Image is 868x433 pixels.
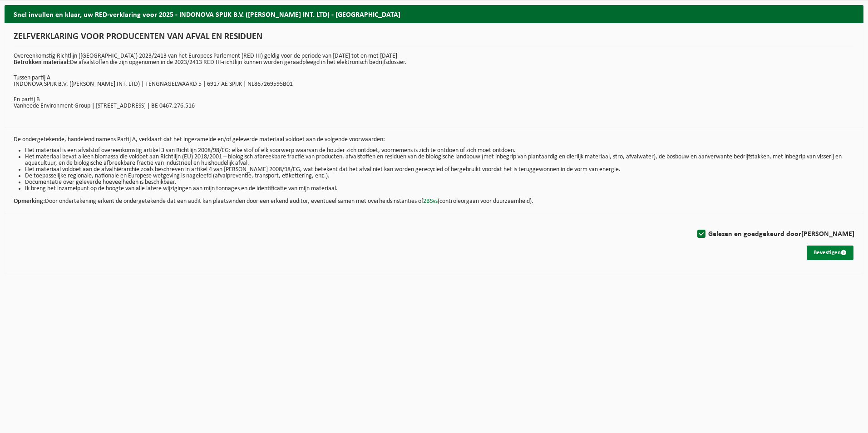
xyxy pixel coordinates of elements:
[14,103,854,109] p: Vanheede Environment Group | [STREET_ADDRESS] | BE 0467.276.516
[801,231,854,238] strong: [PERSON_NAME]
[807,246,853,260] button: Bevestigen
[14,137,854,143] p: De ondergetekende, handelend namens Partij A, verklaart dat het ingezamelde en/of geleverde mater...
[25,173,854,179] li: De toepasselijke regionale, nationale en Europese wetgeving is nageleefd (afvalpreventie, transpo...
[14,53,854,66] p: Overeenkomstig Richtlijn ([GEOGRAPHIC_DATA]) 2023/2413 van het Europees Parlement (RED III) geldi...
[25,167,854,173] li: Het materiaal voldoet aan de afvalhiërarchie zoals beschreven in artikel 4 van [PERSON_NAME] 2008...
[423,198,438,205] a: 2BSvs
[14,97,854,103] p: En partij B
[14,198,45,205] strong: Opmerking:
[25,186,854,192] li: Ik breng het inzamelpunt op de hoogte van alle latere wijzigingen aan mijn tonnages en de identif...
[14,192,854,205] p: Door ondertekening erkent de ondergetekende dat een audit kan plaatsvinden door een erkend audito...
[14,59,70,66] strong: Betrokken materiaal:
[14,75,854,81] p: Tussen partij A
[14,81,854,88] p: INDONOVA SPIJK B.V. ([PERSON_NAME] INT. LTD) | TENGNAGELWAARD 5 | 6917 AE SPIJK | NL867269595B01
[25,179,854,186] li: Documentatie over geleverde hoeveelheden is beschikbaar.
[25,148,854,154] li: Het materiaal is een afvalstof overeenkomstig artikel 3 van Richtlijn 2008/98/EG: elke stof of el...
[695,227,854,241] label: Gelezen en goedgekeurd door
[25,154,854,167] li: Het materiaal bevat alleen biomassa die voldoet aan Richtlijn (EU) 2018/2001 – biologisch afbreek...
[5,5,863,23] h2: Snel invullen en klaar, uw RED-verklaring voor 2025 - INDONOVA SPIJK B.V. ([PERSON_NAME] INT. LTD...
[14,32,854,46] h1: ZELFVERKLARING VOOR PRODUCENTEN VAN AFVAL EN RESIDUEN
